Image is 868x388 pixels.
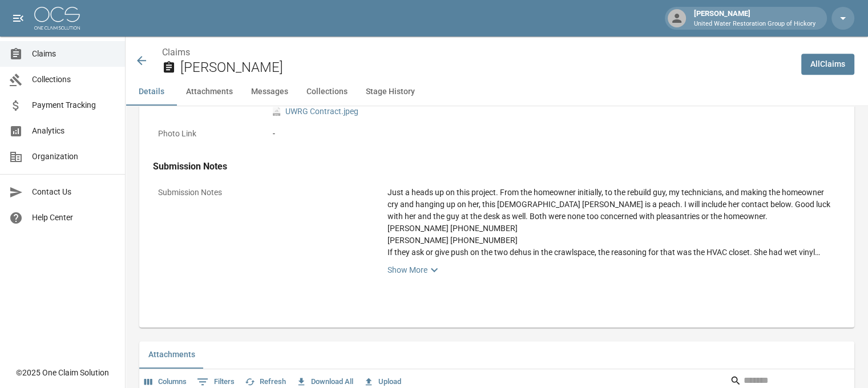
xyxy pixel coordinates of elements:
[34,7,80,30] img: ocs-logo-white-transparent.png
[689,8,820,29] div: [PERSON_NAME]
[273,106,358,118] a: jpegUWRG Contract.jpeg
[153,181,382,204] p: Submission Notes
[273,128,492,140] div: -
[387,263,835,277] a: Show More
[32,99,116,111] span: Payment Tracking
[126,78,868,106] div: anchor tabs
[153,123,268,145] p: Photo Link
[32,151,116,163] span: Organization
[16,367,109,378] div: © 2025 One Claim Solution
[153,161,841,172] h4: Submission Notes
[297,78,357,106] button: Collections
[32,125,116,137] span: Analytics
[32,212,116,224] span: Help Center
[139,341,204,369] button: Attachments
[32,48,116,60] span: Claims
[801,54,854,75] a: AllClaims
[32,186,116,198] span: Contact Us
[32,74,116,86] span: Collections
[242,78,297,106] button: Messages
[177,78,242,106] button: Attachments
[139,341,854,369] div: related-list tabs
[387,187,835,258] div: Just a heads up on this project. From the homeowner initially, to the rebuild guy, my technicians...
[126,78,177,106] button: Details
[162,46,792,59] nav: breadcrumb
[180,59,792,76] h2: [PERSON_NAME]
[357,78,424,106] button: Stage History
[694,19,815,29] p: United Water Restoration Group of Hickory
[162,47,190,58] a: Claims
[7,7,30,30] button: open drawer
